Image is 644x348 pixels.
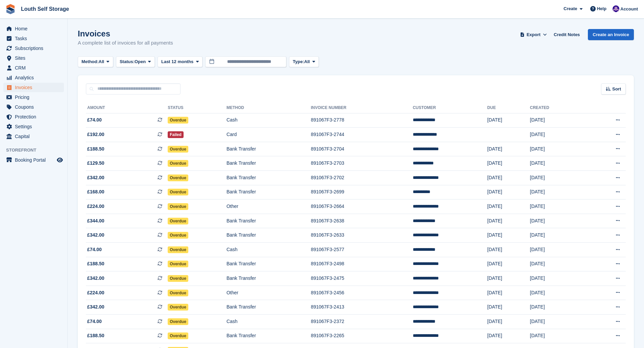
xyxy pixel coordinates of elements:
td: 891067F3-2577 [311,243,413,257]
td: [DATE] [530,315,586,329]
span: Pricing [15,92,55,102]
span: Overdue [168,246,188,253]
td: Bank Transfer [226,142,311,156]
td: [DATE] [530,171,586,185]
span: Capital [15,132,55,141]
td: Bank Transfer [226,300,311,315]
span: Type: [293,58,304,65]
td: 891067F3-2704 [311,142,413,156]
td: [DATE] [487,257,530,271]
span: Subscriptions [15,44,55,53]
span: Account [620,6,638,12]
th: Invoice Number [311,103,413,113]
td: [DATE] [487,329,530,343]
img: stora-icon-8386f47178a22dfd0bd8f6a31ec36ba5ce8667c1dd55bd0f319d3a0aa187defe.svg [5,4,16,14]
td: Bank Transfer [226,228,311,243]
td: 891067F3-2664 [311,199,413,214]
span: Overdue [168,304,188,311]
td: [DATE] [530,214,586,228]
span: Overdue [168,232,188,239]
td: [DATE] [487,271,530,286]
span: Settings [15,122,55,131]
td: Other [226,286,311,300]
td: [DATE] [530,113,586,128]
td: [DATE] [487,300,530,315]
a: Preview store [56,156,64,164]
td: Bank Transfer [226,271,311,286]
th: Amount [86,103,168,113]
span: Overdue [168,189,188,195]
td: 891067F3-2778 [311,113,413,128]
button: Status: Open [116,56,155,68]
span: Export [527,31,541,38]
span: Analytics [15,73,55,82]
td: [DATE] [530,156,586,171]
span: All [99,58,104,65]
td: 891067F3-2638 [311,214,413,228]
span: Overdue [168,261,188,267]
button: Method: All [78,56,113,68]
span: Overdue [168,160,188,167]
span: All [304,58,310,65]
td: [DATE] [487,214,530,228]
td: [DATE] [487,286,530,300]
td: 891067F3-2498 [311,257,413,271]
td: 891067F3-2475 [311,271,413,286]
span: Last 12 months [161,58,193,65]
span: £129.50 [87,160,104,167]
a: menu [3,102,64,112]
td: Cash [226,113,311,128]
td: [DATE] [487,171,530,185]
span: £74.00 [87,246,102,253]
a: menu [3,112,64,122]
td: 891067F3-2703 [311,156,413,171]
span: Invoices [15,83,55,92]
td: Card [226,128,311,142]
span: £168.00 [87,188,104,195]
span: CRM [15,63,55,73]
td: [DATE] [530,185,586,199]
td: [DATE] [487,243,530,257]
span: Overdue [168,218,188,224]
td: [DATE] [487,142,530,156]
td: Cash [226,243,311,257]
th: Created [530,103,586,113]
a: menu [3,73,64,82]
span: £188.50 [87,145,104,153]
span: Status: [120,58,135,65]
span: £342.00 [87,232,104,239]
span: Create [564,5,577,12]
td: Bank Transfer [226,214,311,228]
span: Storefront [6,147,67,154]
td: [DATE] [487,113,530,128]
td: 891067F3-2699 [311,185,413,199]
a: Louth Self Storage [18,3,72,15]
td: Bank Transfer [226,257,311,271]
a: Credit Notes [551,29,582,40]
p: A complete list of invoices for all payments [78,39,173,47]
span: £342.00 [87,303,104,311]
td: [DATE] [530,286,586,300]
span: Tasks [15,34,55,43]
a: menu [3,44,64,53]
td: 891067F3-2702 [311,171,413,185]
td: 891067F3-2456 [311,286,413,300]
td: [DATE] [530,142,586,156]
span: £342.00 [87,275,104,282]
a: Create an Invoice [588,29,634,40]
button: Export [519,29,548,40]
span: Overdue [168,117,188,124]
button: Last 12 months [158,56,202,68]
span: £192.00 [87,131,104,138]
span: Overdue [168,290,188,296]
span: Booking Portal [15,155,55,165]
td: Cash [226,315,311,329]
span: Sort [612,86,621,92]
td: Bank Transfer [226,171,311,185]
td: [DATE] [530,300,586,315]
span: Overdue [168,275,188,282]
th: Method [226,103,311,113]
td: [DATE] [530,271,586,286]
span: Overdue [168,203,188,210]
span: Overdue [168,175,188,181]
